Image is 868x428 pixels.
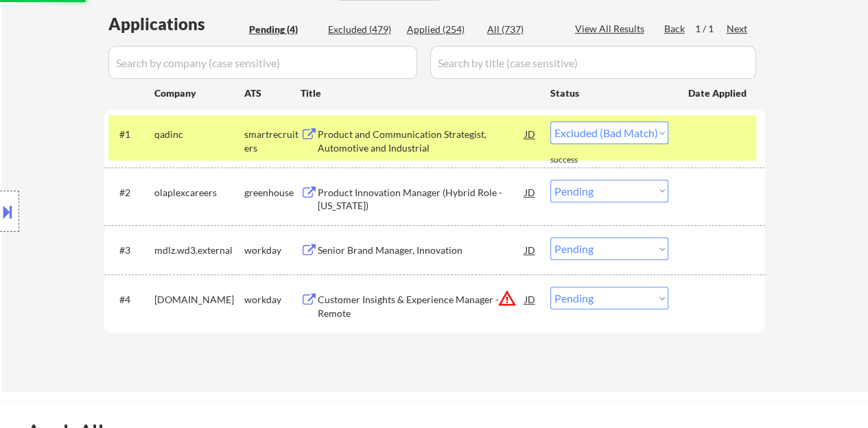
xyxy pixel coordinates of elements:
[430,46,756,79] input: Search by title (case sensitive)
[328,23,397,36] div: Excluded (479)
[664,22,686,36] div: Back
[524,180,537,204] div: JD
[244,128,301,154] div: smartrecruiters
[244,186,301,200] div: greenhouse
[550,80,668,105] div: Status
[108,16,244,32] div: Applications
[575,22,648,36] div: View All Results
[727,22,749,36] div: Next
[301,86,537,100] div: Title
[688,86,749,100] div: Date Applied
[244,243,301,257] div: workday
[487,23,556,36] div: All (737)
[318,243,525,257] div: Senior Brand Manager, Innovation
[524,121,537,146] div: JD
[244,293,301,307] div: workday
[244,86,301,100] div: ATS
[524,237,537,262] div: JD
[249,23,318,36] div: Pending (4)
[318,128,525,154] div: Product and Communication Strategist, Automotive and Industrial
[318,293,525,320] div: Customer Insights & Experience Manager - Remote
[524,287,537,311] div: JD
[550,154,605,166] div: success
[318,186,525,213] div: Product Innovation Manager (Hybrid Role - [US_STATE])
[497,289,517,308] button: warning_amber
[108,46,417,79] input: Search by company (case sensitive)
[407,23,476,36] div: Applied (254)
[695,22,727,36] div: 1 / 1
